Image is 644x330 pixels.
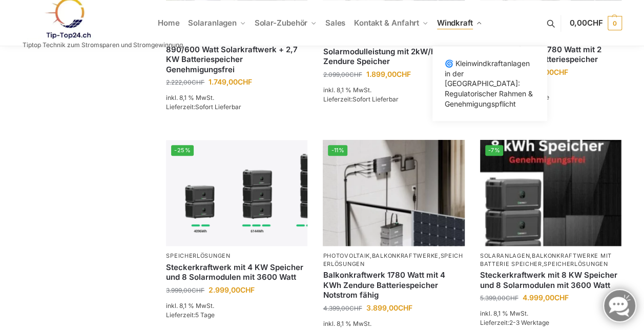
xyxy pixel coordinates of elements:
p: inkl. 8,1 % MwSt. [480,309,621,318]
span: Kontakt & Anfahrt [354,18,419,28]
span: CHF [349,71,362,78]
img: Steckerkraftwerk mit 4 KW Speicher und 8 Solarmodulen mit 3600 Watt [166,140,307,246]
a: 0,00CHF 0 [569,8,621,38]
img: Zendure-solar-flow-Batteriespeicher für Balkonkraftwerke [323,140,464,246]
a: Balkonkraftwerk 1780 Watt mit 2 KW/h Zendure Batteriespeicher [480,45,621,65]
span: CHF [396,70,410,78]
span: 0 [608,16,622,30]
p: Tiptop Technik zum Stromsparen und Stromgewinnung [23,42,183,48]
span: CHF [192,286,204,294]
span: 5 Tage [195,311,215,319]
span: 2-3 Werktage [509,319,549,326]
span: Solaranlagen [188,18,237,28]
span: CHF [349,304,362,312]
span: CHF [398,303,412,312]
p: inkl. 8,1 % MwSt. [323,86,464,95]
bdi: 2.999,00 [209,285,255,294]
span: Windkraft [437,18,473,28]
span: Lieferzeit: [480,319,549,326]
img: Steckerkraftwerk mit 8 KW Speicher und 8 Solarmodulen mit 3600 Watt [480,140,621,246]
a: 🌀 Kleinwindkraftanlagen in der [GEOGRAPHIC_DATA]: Regulatorischer Rahmen & Genehmigungspflicht [439,56,541,111]
span: Solar-Zubehör [255,18,308,28]
bdi: 4.999,00 [523,293,569,302]
span: 2-3 Werktage [509,93,549,101]
a: -11%Zendure-solar-flow-Batteriespeicher für Balkonkraftwerke [323,140,464,246]
a: Balkonkraftwerk 1780 Watt mit 4 KWh Zendure Batteriespeicher Notstrom fähig [323,270,464,300]
span: Sofort Lieferbar [195,103,241,111]
span: Lieferzeit: [166,311,215,319]
span: Sofort Lieferbar [352,95,398,103]
a: -7%Steckerkraftwerk mit 8 KW Speicher und 8 Solarmodulen mit 3600 Watt [480,140,621,246]
a: 890/600 Watt Solarkraftwerk + 2,7 KW Batteriespeicher Genehmigungsfrei [166,45,307,75]
span: 0,00 [569,18,603,28]
a: Solaranlagen [480,252,530,259]
bdi: 2.099,00 [323,71,362,78]
bdi: 3.899,00 [366,303,412,312]
p: inkl. 8,1 % MwSt. [323,319,464,328]
a: Photovoltaik [323,252,369,259]
bdi: 1.749,00 [209,77,252,86]
span: CHF [554,68,568,76]
a: Balkonkraftwerke [372,252,439,259]
span: CHF [506,294,518,302]
span: Lieferzeit: [166,103,241,111]
span: 🌀 Kleinwindkraftanlagen in der [GEOGRAPHIC_DATA]: Regulatorischer Rahmen & Genehmigungspflicht [444,59,532,108]
span: Lieferzeit: [480,93,549,101]
bdi: 3.999,00 [166,286,204,294]
bdi: 2.499,00 [522,68,568,76]
bdi: 2.222,00 [166,78,204,86]
a: Balkonkraftwerk 890 Watt Solarmodulleistung mit 2kW/h Zendure Speicher [323,36,464,67]
a: Speicherlösungen [166,252,230,259]
span: Sales [325,18,346,28]
a: -25%Steckerkraftwerk mit 4 KW Speicher und 8 Solarmodulen mit 3600 Watt [166,140,307,246]
span: CHF [238,77,252,86]
bdi: 1.899,00 [366,70,410,78]
p: , , [323,252,464,268]
bdi: 4.399,00 [323,304,362,312]
a: Steckerkraftwerk mit 4 KW Speicher und 8 Solarmodulen mit 3600 Watt [166,262,307,282]
span: Lieferzeit: [323,95,398,103]
a: Steckerkraftwerk mit 8 KW Speicher und 8 Solarmodulen mit 3600 Watt [480,270,621,290]
p: inkl. 8,1 % MwSt. [480,84,621,93]
a: Speicherlösungen [323,252,463,267]
p: , , [480,252,621,268]
span: CHF [587,18,603,28]
a: Speicherlösungen [544,260,608,267]
bdi: 5.399,00 [480,294,518,302]
p: inkl. 8,1 % MwSt. [166,301,307,311]
p: inkl. 8,1 % MwSt. [166,93,307,102]
span: CHF [240,285,255,294]
a: Balkonkraftwerke mit Batterie Speicher [480,252,612,267]
span: CHF [192,78,204,86]
span: CHF [554,293,569,302]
